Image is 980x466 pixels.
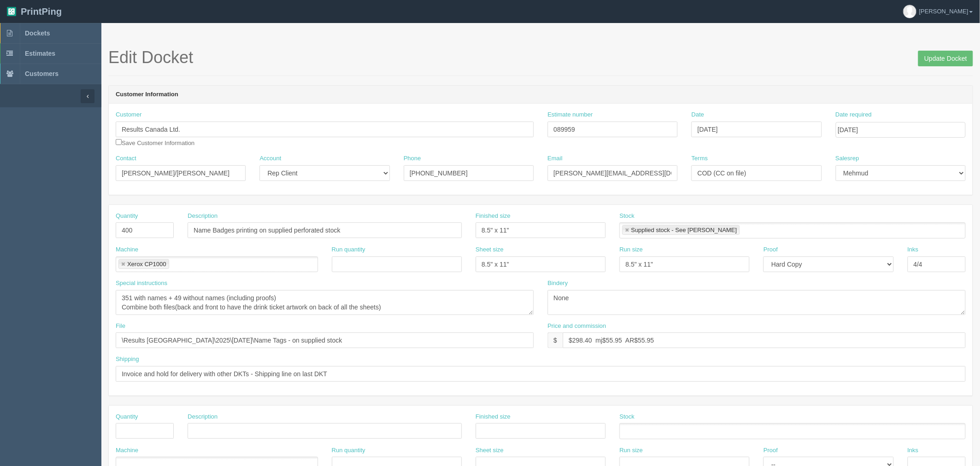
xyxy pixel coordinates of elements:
[903,5,916,18] img: avatar_default-7531ab5dedf162e01f1e0bb0964e6a185e93c5c22dfe317fb01d7f8cd2b1632c.jpg
[908,245,919,254] label: Inks
[476,245,504,254] label: Sheet size
[7,7,16,16] img: logo-3e63b451c926e2ac314895c53de4908e5d424f24456219fb08d385ab2e579770.png
[116,122,534,137] input: Enter customer name
[260,154,281,163] label: Account
[918,51,973,66] input: Update Docket
[476,446,504,455] label: Sheet size
[548,332,563,348] div: $
[548,290,966,315] textarea: None
[116,322,125,331] label: File
[631,227,737,233] div: Supplied stock - See [PERSON_NAME]
[691,111,704,119] label: Date
[127,261,166,267] div: Xerox CP1000
[116,111,534,147] div: Save Customer Information
[620,446,643,455] label: Run size
[116,245,138,254] label: Machine
[476,212,511,221] label: Finished size
[691,154,708,163] label: Terms
[620,245,643,254] label: Run size
[620,212,635,221] label: Stock
[548,322,606,331] label: Price and commission
[109,86,973,104] header: Customer Information
[548,154,563,163] label: Email
[116,111,142,119] label: Customer
[332,245,366,254] label: Run quantity
[836,154,859,163] label: Salesrep
[116,290,534,315] textarea: 351 with names + 49 without names (including proofs) Combine both files(back and front to have th...
[836,111,872,119] label: Date required
[116,413,138,421] label: Quantity
[763,245,778,254] label: Proof
[116,355,139,364] label: Shipping
[763,446,778,455] label: Proof
[188,413,218,421] label: Description
[25,29,50,37] span: Dockets
[404,154,421,163] label: Phone
[908,446,919,455] label: Inks
[620,413,635,421] label: Stock
[25,70,59,77] span: Customers
[548,279,568,288] label: Bindery
[548,111,593,119] label: Estimate number
[116,154,136,163] label: Contact
[108,48,973,67] h1: Edit Docket
[476,413,511,421] label: Finished size
[116,279,167,288] label: Special instructions
[116,446,138,455] label: Machine
[116,212,138,221] label: Quantity
[188,212,218,221] label: Description
[332,446,366,455] label: Run quantity
[25,50,55,57] span: Estimates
